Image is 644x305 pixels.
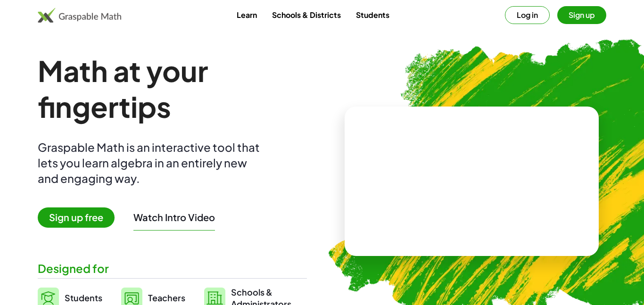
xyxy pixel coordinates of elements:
[148,292,185,303] span: Teachers
[229,6,264,24] a: Learn
[133,211,215,223] button: Watch Intro Video
[401,146,543,217] video: What is this? This is dynamic math notation. Dynamic math notation plays a central role in how Gr...
[38,140,264,186] div: Graspable Math is an interactive tool that lets you learn algebra in an entirely new and engaging...
[557,6,606,24] button: Sign up
[264,6,348,24] a: Schools & Districts
[38,207,115,228] span: Sign up free
[505,6,550,24] button: Log in
[65,292,102,303] span: Students
[348,6,397,24] a: Students
[38,53,307,124] h1: Math at your fingertips
[38,261,307,276] div: Designed for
